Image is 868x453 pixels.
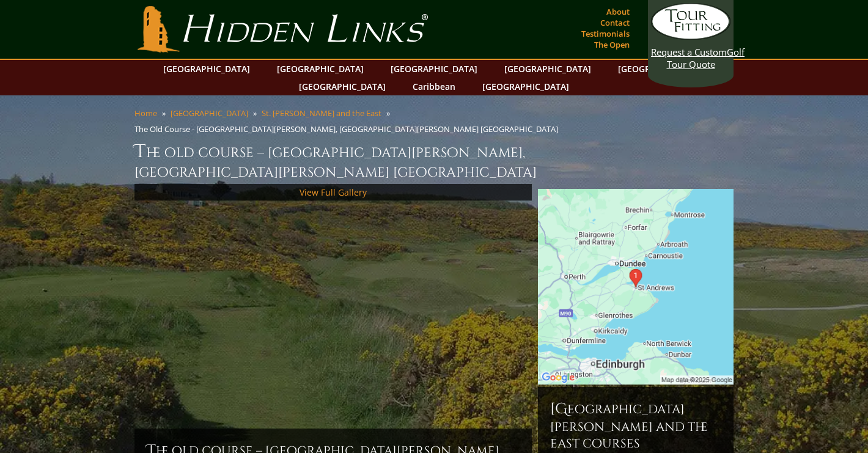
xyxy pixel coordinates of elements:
[262,108,381,119] a: St. [PERSON_NAME] and the East
[406,78,462,95] a: Caribbean
[134,108,157,119] a: Home
[476,78,575,95] a: [GEOGRAPHIC_DATA]
[171,108,248,119] a: [GEOGRAPHIC_DATA]
[597,14,633,31] a: Contact
[498,60,597,78] a: [GEOGRAPHIC_DATA]
[591,36,633,53] a: The Open
[651,46,727,58] span: Request a Custom
[550,399,721,452] h6: [GEOGRAPHIC_DATA][PERSON_NAME] and the East Courses
[603,3,633,20] a: About
[271,60,370,78] a: [GEOGRAPHIC_DATA]
[134,123,563,134] li: The Old Course - [GEOGRAPHIC_DATA][PERSON_NAME], [GEOGRAPHIC_DATA][PERSON_NAME] [GEOGRAPHIC_DATA]
[612,60,711,78] a: [GEOGRAPHIC_DATA]
[293,78,392,95] a: [GEOGRAPHIC_DATA]
[134,139,734,182] h1: The Old Course – [GEOGRAPHIC_DATA][PERSON_NAME], [GEOGRAPHIC_DATA][PERSON_NAME] [GEOGRAPHIC_DATA]
[300,186,367,198] a: View Full Gallery
[157,60,256,78] a: [GEOGRAPHIC_DATA]
[384,60,484,78] a: [GEOGRAPHIC_DATA]
[578,25,633,42] a: Testimonials
[651,3,730,70] a: Request a CustomGolf Tour Quote
[538,189,734,385] img: Google Map of St Andrews Links, St Andrews, United Kingdom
